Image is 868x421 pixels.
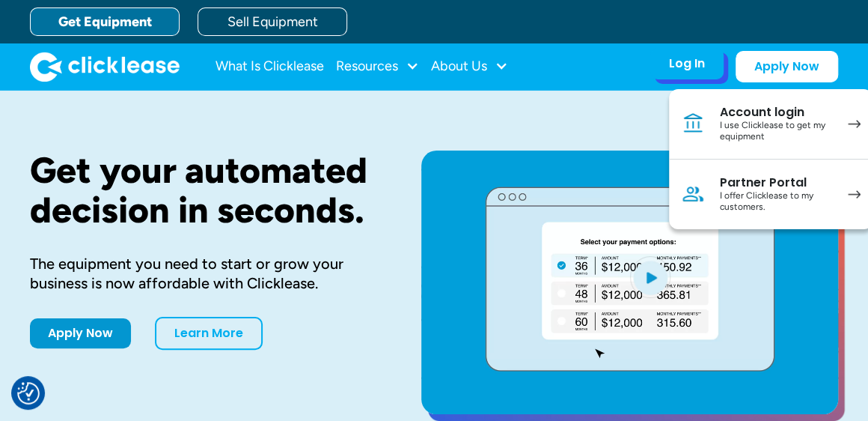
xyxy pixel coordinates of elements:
img: Bank icon [681,112,705,136]
div: Account login [720,105,833,120]
div: Partner Portal [720,175,833,190]
div: The equipment you need to start or grow your business is now affordable with Clicklease. [30,254,373,293]
h1: Get your automated decision in seconds. [30,151,373,230]
a: Apply Now [30,318,131,348]
div: I offer Clicklease to my customers. [720,190,833,213]
a: Get Equipment [30,7,180,36]
a: Sell Equipment [198,7,347,36]
a: Apply Now [736,51,838,82]
div: About Us [431,52,508,82]
div: Log In [669,56,705,71]
button: Consent Preferences [17,382,40,405]
div: I use Clicklease to get my equipment [720,120,833,143]
img: arrow [848,190,861,199]
div: Resources [336,52,419,82]
a: open lightbox [421,151,838,414]
a: Learn More [155,317,263,350]
img: Clicklease logo [30,52,180,82]
img: arrow [848,120,861,128]
img: Revisit consent button [17,382,40,405]
a: home [30,52,180,82]
img: Person icon [681,182,705,206]
img: Blue play button logo on a light blue circular background [630,256,670,298]
a: What Is Clicklease [216,52,324,82]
